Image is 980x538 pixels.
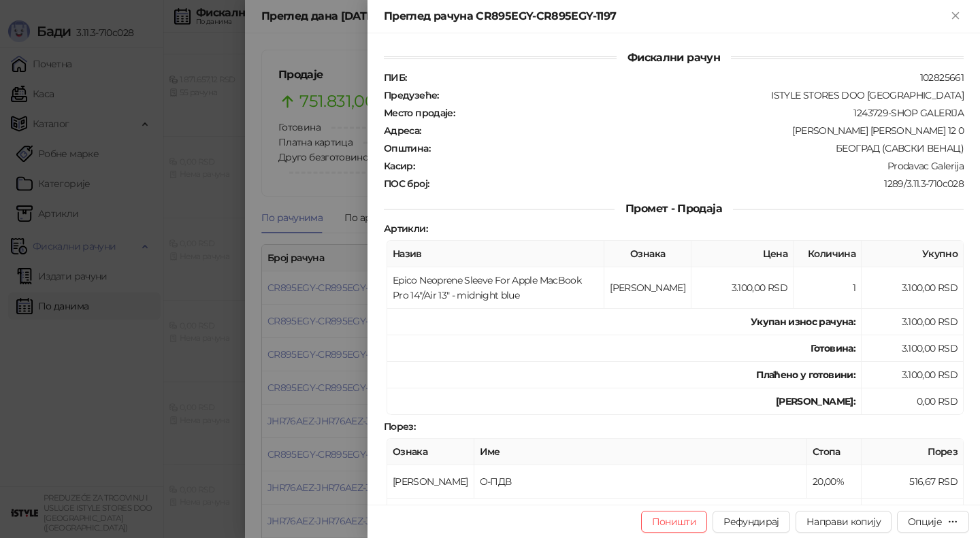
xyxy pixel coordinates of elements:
[408,71,965,84] div: 102825661
[751,316,855,328] strong: Укупан износ рачуна :
[387,267,604,309] td: Epico Neoprene Sleeve For Apple MacBook Pro 14"/Air 13" - midnight blue
[617,51,731,64] span: Фискални рачун
[794,241,862,267] th: Количина
[713,511,790,533] button: Рефундирај
[604,241,691,267] th: Ознака
[862,267,964,309] td: 3.100,00 RSD
[756,369,855,381] strong: Плаћено у готовини:
[862,335,964,362] td: 3.100,00 RSD
[384,178,429,190] strong: ПОС број :
[807,465,862,499] td: 20,00%
[384,89,439,101] strong: Предузеће :
[806,516,881,528] span: Направи копију
[384,124,421,137] strong: Адреса :
[384,222,427,235] strong: Артикли :
[604,267,691,309] td: [PERSON_NAME]
[796,511,892,533] button: Направи копију
[947,8,964,24] button: Close
[423,124,965,137] div: [PERSON_NAME] [PERSON_NAME] 12 0
[387,465,474,499] td: [PERSON_NAME]
[384,71,406,84] strong: ПИБ :
[794,267,862,309] td: 1
[862,362,964,388] td: 3.100,00 RSD
[862,465,964,499] td: 516,67 RSD
[862,499,964,525] td: 516,67 RSD
[416,160,965,172] div: Prodavac Galerija
[384,142,430,154] strong: Општина :
[691,267,794,309] td: 3.100,00 RSD
[776,395,855,407] strong: [PERSON_NAME]:
[384,160,414,172] strong: Касир :
[862,241,964,267] th: Укупно
[456,107,965,119] div: 1243729-SHOP GALERIJA
[908,516,942,528] div: Опције
[387,439,474,465] th: Ознака
[440,89,965,101] div: ISTYLE STORES DOO [GEOGRAPHIC_DATA]
[862,439,964,465] th: Порез
[384,107,455,119] strong: Место продаје :
[474,439,807,465] th: Име
[641,511,708,533] button: Поништи
[691,241,794,267] th: Цена
[862,309,964,335] td: 3.100,00 RSD
[811,342,855,354] strong: Готовина :
[862,388,964,415] td: 0,00 RSD
[474,465,807,499] td: О-ПДВ
[430,178,965,190] div: 1289/3.11.3-710c028
[384,8,947,24] div: Преглед рачуна CR895EGY-CR895EGY-1197
[807,439,862,465] th: Стопа
[431,142,965,154] div: БЕОГРАД (САВСКИ ВЕНАЦ)
[615,202,733,215] span: Промет - Продаја
[897,511,969,533] button: Опције
[387,241,604,267] th: Назив
[384,420,415,433] strong: Порез :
